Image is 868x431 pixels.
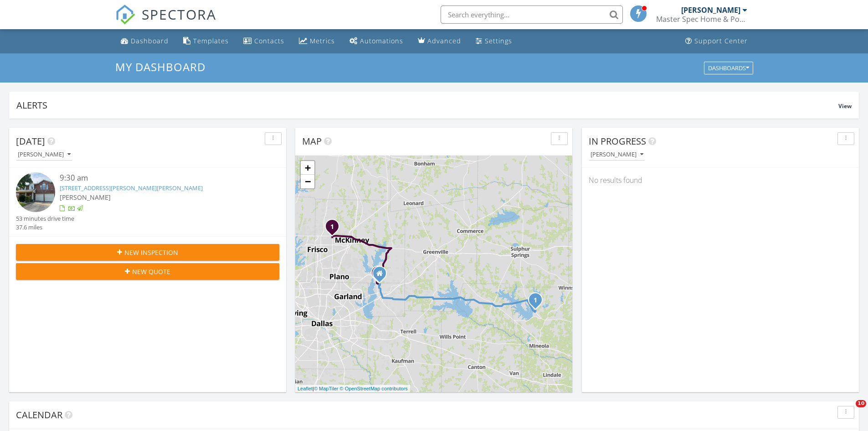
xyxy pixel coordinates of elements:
[301,161,314,175] a: Zoom in
[16,263,279,280] button: New Quote
[427,36,461,45] div: Advanced
[838,102,852,110] span: View
[472,33,516,50] a: Settings
[485,36,512,45] div: Settings
[360,36,403,45] div: Automations
[346,33,407,50] a: Automations (Basic)
[131,36,169,45] div: Dashboard
[142,5,216,24] span: SPECTORA
[240,33,288,50] a: Contacts
[314,386,339,391] a: © MapTiler
[254,36,284,45] div: Contacts
[582,168,859,192] div: No results found
[682,33,751,50] a: Support Center
[535,300,541,305] div: 183 White Dove, Quitman, TX 75783
[16,172,55,212] img: image_processing2025082776w6ntra.jpeg
[60,172,257,184] div: 9:30 am
[16,223,74,232] div: 37.6 miles
[16,172,279,232] a: 9:30 am [STREET_ADDRESS][PERSON_NAME][PERSON_NAME] [PERSON_NAME] 53 minutes drive time 37.6 miles
[180,33,232,50] a: Templates
[124,248,178,257] span: New Inspection
[656,15,747,24] div: Master Spec Home & Pool Inspection Services
[16,409,62,421] span: Calendar
[115,5,135,25] img: The Best Home Inspection Software - Spectora
[115,59,205,74] span: My Dashboard
[330,224,334,230] i: 1
[60,193,111,202] span: [PERSON_NAME]
[115,12,216,31] a: SPECTORA
[16,214,74,223] div: 53 minutes drive time
[310,36,335,45] div: Metrics
[837,400,859,422] iframe: Intercom live chat
[414,33,465,50] a: Advanced
[340,386,408,391] a: © OpenStreetMap contributors
[589,135,646,147] span: In Progress
[298,386,313,391] a: Leaflet
[18,151,71,158] div: [PERSON_NAME]
[332,226,338,232] div: 9109 Warren Dr, McKinney, TX 75071
[295,33,339,50] a: Metrics
[441,5,623,24] input: Search everything...
[16,99,838,111] div: Alerts
[301,175,314,188] a: Zoom out
[16,149,72,161] button: [PERSON_NAME]
[117,33,172,50] a: Dashboard
[295,385,410,393] div: |
[302,135,322,147] span: Map
[589,149,645,161] button: [PERSON_NAME]
[534,297,537,304] i: 1
[708,65,749,71] div: Dashboards
[681,5,740,15] div: [PERSON_NAME]
[16,244,279,260] button: New Inspection
[60,184,203,192] a: [STREET_ADDRESS][PERSON_NAME][PERSON_NAME]
[132,267,170,276] span: New Quote
[694,36,748,45] div: Support Center
[704,62,753,74] button: Dashboards
[591,151,643,158] div: [PERSON_NAME]
[856,400,866,407] span: 10
[16,135,45,147] span: [DATE]
[380,273,385,279] div: 1015 Sable Dr, Rockwall TEXAS 75087
[193,36,229,45] div: Templates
